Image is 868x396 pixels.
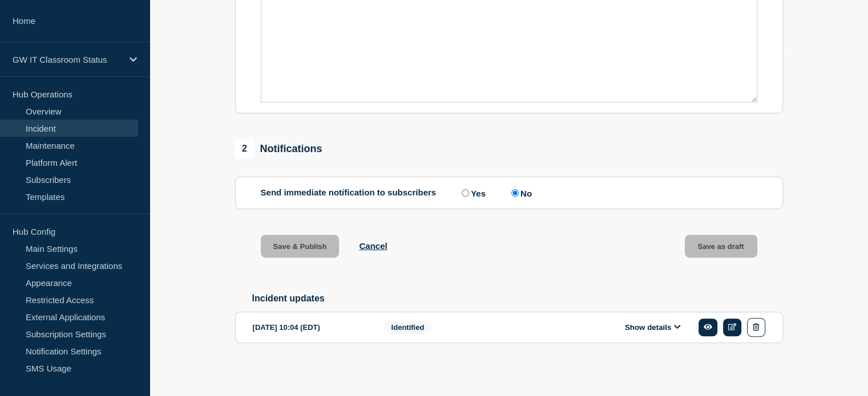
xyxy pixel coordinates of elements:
h2: Incident updates [252,293,783,304]
input: No [511,189,519,197]
div: Send immediate notification to subscribers [261,187,757,198]
label: Yes [459,187,486,198]
p: GW IT Classroom Status [13,55,122,64]
p: Send immediate notification to subscribers [261,187,437,198]
div: [DATE] 10:04 (EDT) [253,318,367,337]
button: Save as draft [685,235,757,258]
button: Cancel [359,241,387,251]
span: Identified [384,321,432,334]
input: Yes [462,189,469,197]
div: Notifications [235,139,322,158]
button: Save & Publish [261,235,340,258]
button: Show details [621,322,684,332]
span: 2 [235,139,255,158]
label: No [508,187,532,198]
